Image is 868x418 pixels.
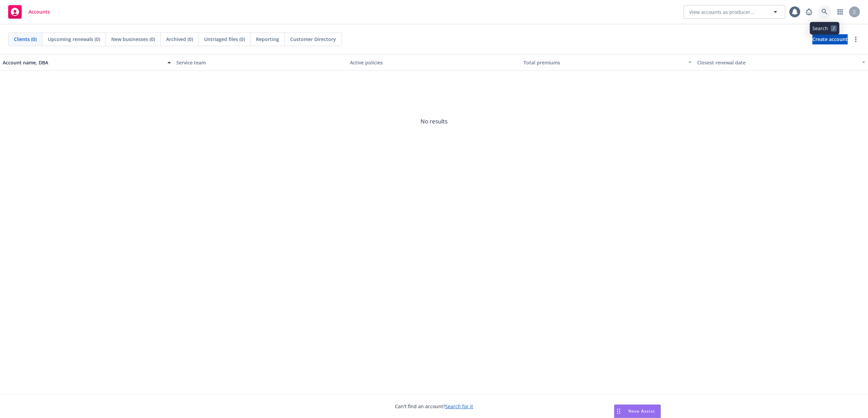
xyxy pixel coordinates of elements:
a: Search for it [445,403,473,410]
span: Upcoming renewals (0) [48,36,100,43]
span: Accounts [28,9,50,15]
span: Untriaged files (0) [204,36,245,43]
div: Drag to move [614,405,623,418]
button: Total premiums [521,54,694,71]
span: Clients (0) [14,36,37,43]
span: Customer Directory [290,36,336,43]
a: Accounts [5,2,53,21]
a: Search [818,5,831,19]
button: Active policies [347,54,521,71]
button: Nova Assist [614,404,661,418]
a: Switch app [833,5,847,19]
span: New businesses (0) [111,36,155,43]
a: more [852,35,860,43]
div: Closest renewal date [697,59,858,66]
div: Active policies [350,59,518,66]
button: View accounts as producer... [684,5,785,19]
span: View accounts as producer... [689,8,754,16]
div: Account name, DBA [3,59,163,66]
button: Service team [174,54,347,71]
a: Create account [812,34,848,44]
button: Closest renewal date [694,54,868,71]
span: Create account [812,33,848,46]
span: Reporting [256,36,279,43]
span: Can't find an account? [395,403,473,410]
a: Report a Bug [802,5,816,19]
span: Nova Assist [628,408,655,414]
span: Archived (0) [166,36,193,43]
div: Service team [176,59,344,66]
div: Total premiums [524,59,684,66]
